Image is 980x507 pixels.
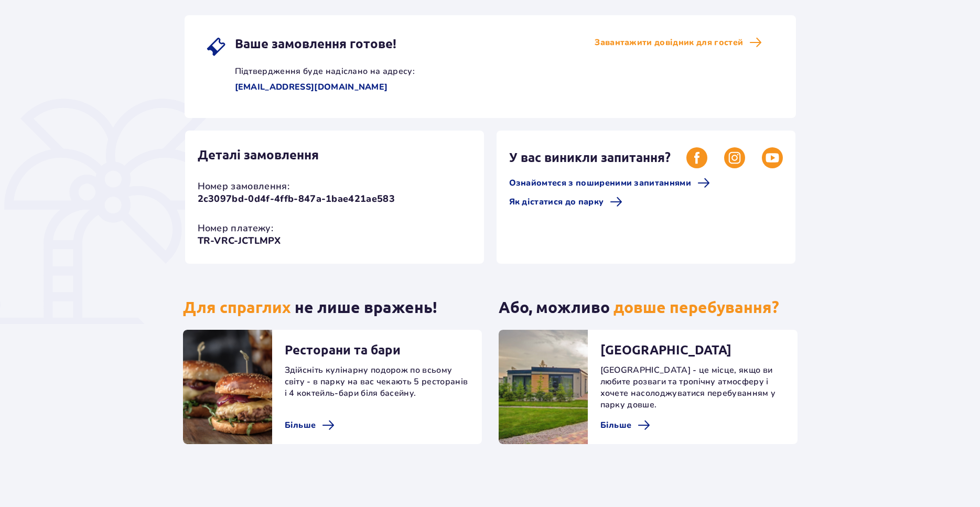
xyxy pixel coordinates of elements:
p: [GEOGRAPHIC_DATA] - це місце, якщо ви любите розваги та тропічну атмосферу і хочете насолоджувати... [600,364,785,419]
a: Більше [285,419,335,432]
p: [GEOGRAPHIC_DATA] [600,342,731,364]
p: У вас виникли запитання? [509,150,686,166]
p: TR-VRC-JCTLMPX [198,234,281,247]
p: Або, можливо [499,297,779,317]
span: довше перебування? [613,298,779,316]
span: Більше [285,419,316,431]
img: Facebook [686,147,707,168]
p: не лише вражень! [183,297,437,317]
span: Завантажити довідник для гостей [595,37,743,48]
p: [EMAIL_ADDRESS][DOMAIN_NAME] [206,81,388,93]
span: Більше [600,419,632,431]
p: Номер платежу: [198,222,273,234]
p: Ресторани та бари [285,342,401,364]
span: Ваше замовлення готове! [235,37,396,51]
span: Як дістатися до парку [509,196,604,208]
a: Більше [600,419,651,432]
a: Ознайомтеся з поширеними запитаннями [509,177,710,189]
p: Деталі замовлення [198,147,319,163]
img: restaurants [183,330,272,444]
p: Номер замовлення: [198,180,289,192]
img: Suntago Village [499,330,588,444]
a: Як дістатися до парку [509,196,623,208]
span: Ознайомтеся з поширеними запитаннями [509,177,692,189]
p: 2c3097bd-0d4f-4ffb-847a-1bae421ae583 [198,192,395,205]
img: single ticket icon [206,36,227,57]
img: Youtube [762,147,783,168]
span: Для спраглих [183,298,291,316]
img: Instagram [724,147,745,168]
p: Здійсніть кулінарну подорож по всьому світу - в парку на вас чекають 5 ресторанів і 4 коктейль-ба... [285,364,469,407]
p: Підтвердження буде надіслано на адресу: [206,57,415,77]
a: Завантажити довідник для гостей [595,36,762,49]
